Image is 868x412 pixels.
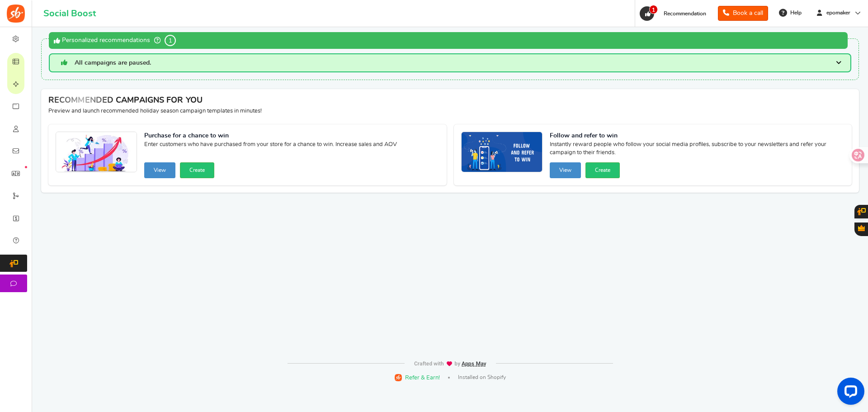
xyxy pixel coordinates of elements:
img: img-footer.webp [414,361,487,367]
h4: RECOMMENDED CAMPAIGNS FOR YOU [48,96,852,105]
button: View [550,162,581,178]
span: Recommendation [664,11,706,16]
span: epomaker [823,9,854,17]
button: Create [585,162,620,178]
iframe: LiveChat chat widget [830,374,868,412]
h1: Social Boost [43,9,96,19]
img: Recommended Campaigns [462,132,542,173]
span: Gratisfaction [858,225,865,231]
img: Recommended Campaigns [56,132,137,173]
span: Enter customers who have purchased from your store for a chance to win. Increase sales and AOV [144,141,397,159]
em: New [25,166,27,168]
a: Help [775,5,806,20]
p: Preview and launch recommended holiday season campaign templates in minutes! [48,107,852,115]
a: Refer & Earn! [395,373,440,382]
span: All campaigns are paused. [75,60,151,66]
a: Book a call [718,6,768,21]
a: 1 Recommendation [639,6,711,21]
span: 1 [649,5,658,14]
img: Social Boost [7,5,25,23]
strong: Follow and refer to win [550,132,845,141]
span: | [448,377,450,379]
button: Create [180,162,214,178]
span: 1 [165,35,176,46]
span: Help [788,9,802,17]
button: View [144,162,175,178]
span: Installed on Shopify [458,374,506,381]
span: Instantly reward people who follow your social media profiles, subscribe to your newsletters and ... [550,141,845,159]
strong: Purchase for a chance to win [144,132,397,141]
button: Gratisfaction [854,223,868,236]
div: Personalized recommendations [49,32,848,49]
